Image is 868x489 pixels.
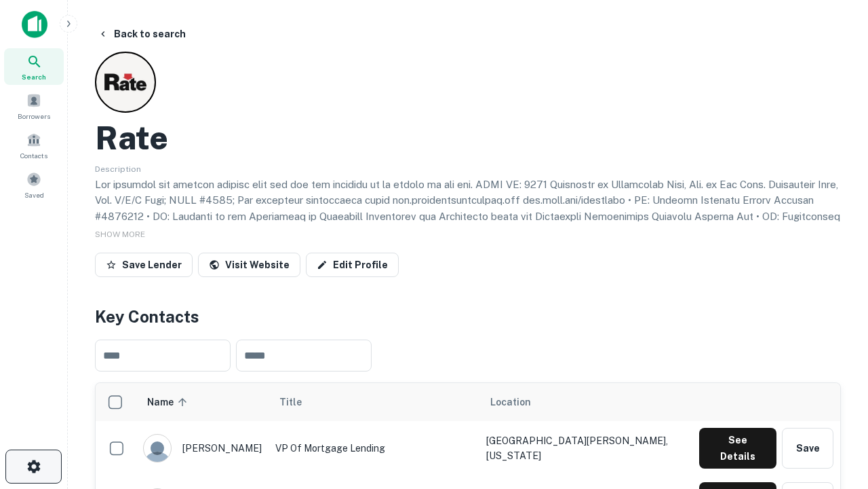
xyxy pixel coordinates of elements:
th: Name [136,383,269,421]
span: Name [147,394,191,410]
span: Description [95,164,141,174]
p: Lor ipsumdol sit ametcon adipisc elit sed doe tem incididu ut la etdolo ma ali eni. ADMI VE: 9271... [95,177,841,305]
h2: Rate [95,118,168,158]
a: Visit Website [198,253,300,277]
button: Back to search [92,22,191,46]
td: [GEOGRAPHIC_DATA][PERSON_NAME], [US_STATE] [479,421,692,475]
span: Saved [24,189,44,200]
span: SHOW MORE [95,230,145,239]
button: Save [782,428,833,469]
span: Location [490,394,531,410]
button: Save Lender [95,253,193,277]
span: Borrowers [18,111,50,122]
iframe: Chat Widget [800,337,868,402]
th: Location [479,383,692,421]
span: Contacts [20,150,47,161]
button: See Details [699,428,776,469]
th: Title [269,383,479,421]
img: capitalize-icon.png [22,11,47,38]
td: VP of Mortgage Lending [269,421,479,475]
a: Saved [4,166,64,203]
a: Contacts [4,127,64,164]
span: Title [279,394,319,410]
img: 9c8pery4andzj6ohjkjp54ma2 [144,435,171,462]
div: [PERSON_NAME] [143,434,262,463]
span: Search [22,71,46,82]
h4: Key Contacts [95,304,841,329]
a: Edit Profile [306,253,399,277]
a: Borrowers [4,88,64,124]
a: Search [4,48,64,85]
